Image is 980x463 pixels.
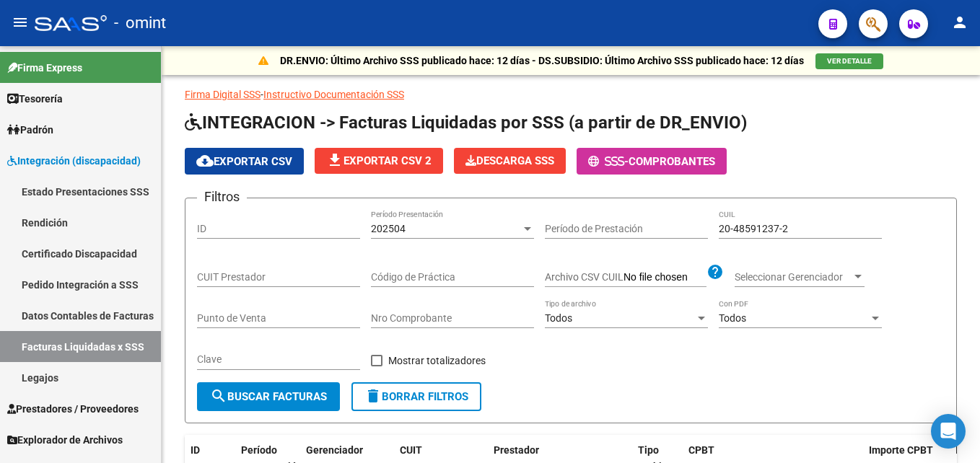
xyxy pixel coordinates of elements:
[7,60,82,76] span: Firma Express
[719,312,746,324] span: Todos
[185,113,747,133] span: INTEGRACION -> Facturas Liquidadas por SSS (a partir de DR_ENVIO)
[577,148,727,175] button: -Comprobantes
[624,271,706,284] input: Archivo CSV CUIL
[454,148,566,175] app-download-masive: Descarga masiva de comprobantes (adjuntos)
[388,352,486,369] span: Mostrar totalizadores
[545,271,624,283] span: Archivo CSV CUIL
[7,122,53,138] span: Padrón
[210,387,227,405] mat-icon: search
[185,148,304,175] button: Exportar CSV
[931,414,966,449] div: Open Intercom Messenger
[315,148,443,174] button: Exportar CSV 2
[7,153,141,169] span: Integración (discapacidad)
[371,223,406,234] span: 202504
[364,390,468,403] span: Borrar Filtros
[706,263,724,281] mat-icon: help
[454,148,566,174] button: Descarga SSS
[351,382,481,411] button: Borrar Filtros
[545,312,572,324] span: Todos
[7,401,139,417] span: Prestadores / Proveedores
[400,444,422,456] span: CUIT
[951,14,968,31] mat-icon: person
[197,187,247,207] h3: Filtros
[191,444,200,456] span: ID
[629,155,715,168] span: Comprobantes
[588,155,629,168] span: -
[185,89,261,100] a: Firma Digital SSS
[185,87,957,102] p: -
[465,154,554,167] span: Descarga SSS
[827,57,872,65] span: VER DETALLE
[114,7,166,39] span: - omint
[306,444,363,456] span: Gerenciador
[280,53,804,69] p: DR.ENVIO: Último Archivo SSS publicado hace: 12 días - DS.SUBSIDIO: Último Archivo SSS publicado ...
[196,152,214,169] mat-icon: cloud_download
[197,382,340,411] button: Buscar Facturas
[326,151,344,169] mat-icon: file_download
[7,91,63,107] span: Tesorería
[869,444,933,456] span: Importe CPBT
[364,387,382,405] mat-icon: delete
[12,14,29,31] mat-icon: menu
[815,53,883,69] button: VER DETALLE
[494,444,539,456] span: Prestador
[7,432,123,448] span: Explorador de Archivos
[210,390,327,403] span: Buscar Facturas
[735,271,852,283] span: Seleccionar Gerenciador
[196,155,292,168] span: Exportar CSV
[326,154,432,167] span: Exportar CSV 2
[263,89,404,100] a: Instructivo Documentación SSS
[688,444,714,456] span: CPBT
